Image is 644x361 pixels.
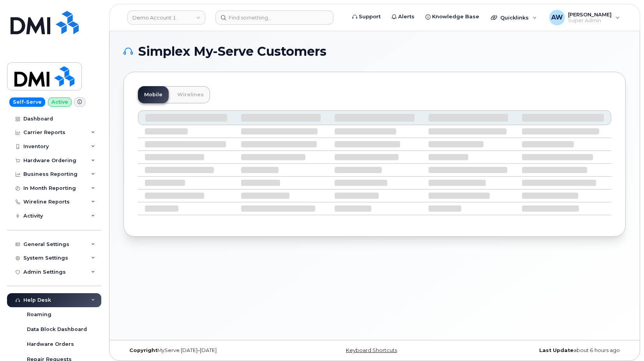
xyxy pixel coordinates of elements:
[346,347,397,353] a: Keyboard Shortcuts
[124,347,291,354] div: MyServe [DATE]–[DATE]
[138,86,169,103] a: Mobile
[539,347,573,353] strong: Last Update
[129,347,157,353] strong: Copyright
[171,86,210,103] a: Wirelines
[138,46,326,57] span: Simplex My-Serve Customers
[458,347,626,354] div: about 6 hours ago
